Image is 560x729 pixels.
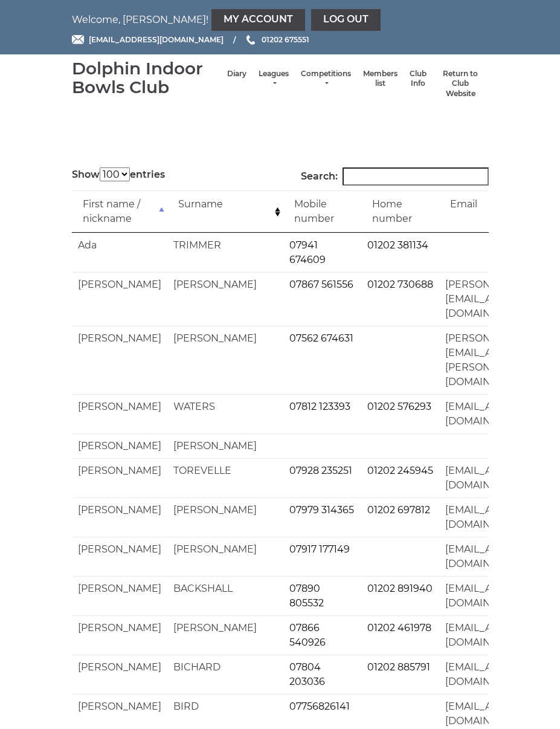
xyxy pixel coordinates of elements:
div: Dolphin Indoor Bowls Club [72,59,222,97]
a: Phone us 01202 675551 [245,34,309,45]
td: [PERSON_NAME] [72,458,167,497]
a: 07867 561556 [289,279,353,290]
nav: Welcome, [PERSON_NAME]! [72,9,489,31]
td: [EMAIL_ADDRESS][DOMAIN_NAME] [439,576,542,615]
a: 07756826141 [289,701,350,712]
a: 07804 203036 [289,661,325,687]
td: [PERSON_NAME] [167,272,283,326]
td: Email [439,190,542,233]
td: [PERSON_NAME] [72,394,167,433]
label: Search: [301,167,489,186]
td: [PERSON_NAME] [167,433,283,458]
a: Return to Club Website [439,69,482,99]
a: 01202 245945 [367,465,433,476]
a: 07979 314365 [289,504,354,516]
a: Diary [227,69,246,79]
td: First name / nickname: activate to sort column descending [72,190,167,233]
select: Showentries [100,167,130,181]
td: [PERSON_NAME] [72,497,167,537]
td: [PERSON_NAME] [72,537,167,576]
a: Competitions [301,69,351,89]
td: [EMAIL_ADDRESS][DOMAIN_NAME] [439,394,542,433]
img: Phone us [246,35,255,45]
td: Mobile number [283,190,361,233]
td: [PERSON_NAME] [167,497,283,537]
td: [PERSON_NAME][EMAIL_ADDRESS][PERSON_NAME][DOMAIN_NAME] [439,326,542,394]
a: 07917 177149 [289,543,350,555]
span: [EMAIL_ADDRESS][DOMAIN_NAME] [89,35,224,44]
label: Show entries [72,167,165,182]
span: 01202 675551 [262,35,309,44]
td: [EMAIL_ADDRESS][DOMAIN_NAME] [439,458,542,497]
td: [PERSON_NAME] [167,537,283,576]
td: [PERSON_NAME] [72,326,167,394]
a: 07562 674631 [289,332,353,344]
td: [EMAIL_ADDRESS][DOMAIN_NAME] [439,537,542,576]
img: Email [72,35,84,44]
a: Leagues [259,69,289,89]
a: 01202 730688 [367,279,433,290]
td: TRIMMER [167,233,283,272]
td: Surname: activate to sort column ascending [167,190,283,233]
td: WATERS [167,394,283,433]
a: 01202 381134 [367,239,428,251]
td: [PERSON_NAME] [72,272,167,326]
input: Search: [343,167,489,186]
a: Club Info [410,69,426,89]
a: 07928 235251 [289,465,352,476]
td: [EMAIL_ADDRESS][DOMAIN_NAME] [439,497,542,537]
a: 01202 891940 [367,583,433,594]
a: 01202 576293 [367,401,431,412]
td: [PERSON_NAME] [72,576,167,615]
a: Log out [311,9,381,31]
a: Email [EMAIL_ADDRESS][DOMAIN_NAME] [72,34,224,45]
td: Ada [72,233,167,272]
a: 07941 674609 [289,239,326,265]
td: TOREVELLE [167,458,283,497]
td: BICHARD [167,655,283,694]
a: 07812 123393 [289,401,350,412]
td: [EMAIL_ADDRESS][DOMAIN_NAME] [439,655,542,694]
a: My Account [211,9,305,31]
td: [PERSON_NAME] [167,615,283,655]
td: [PERSON_NAME] [167,326,283,394]
td: [PERSON_NAME] [72,615,167,655]
td: [PERSON_NAME] [72,655,167,694]
td: [EMAIL_ADDRESS][DOMAIN_NAME] [439,615,542,655]
td: [PERSON_NAME] [72,433,167,458]
td: Home number [361,190,439,233]
a: 01202 697812 [367,504,430,516]
td: [PERSON_NAME][EMAIL_ADDRESS][DOMAIN_NAME] [439,272,542,326]
a: Members list [363,69,397,89]
a: 01202 461978 [367,622,431,633]
a: 07890 805532 [289,583,324,609]
a: 01202 885791 [367,661,430,673]
td: BACKSHALL [167,576,283,615]
a: 07866 540926 [289,622,326,648]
